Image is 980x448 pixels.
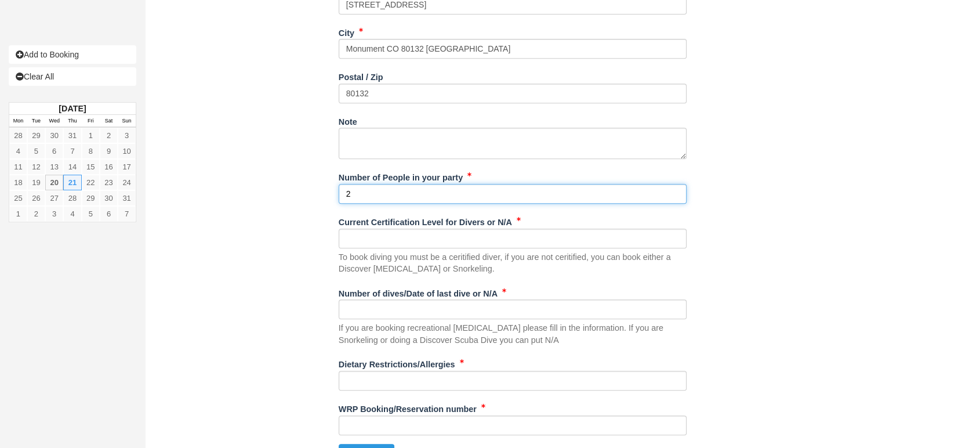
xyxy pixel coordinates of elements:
[82,175,100,190] a: 22
[63,115,81,128] th: Thu
[27,128,45,143] a: 29
[63,190,81,206] a: 28
[63,206,81,222] a: 4
[9,45,136,64] a: Add to Booking
[63,175,81,190] a: 21
[339,284,498,300] label: Number of dives/Date of last dive or N/A
[339,251,687,275] p: To book diving you must be a ceritified diver, if you are not ceritified, you can book either a D...
[27,115,45,128] th: Tue
[82,143,100,159] a: 8
[100,159,118,175] a: 16
[339,212,512,229] label: Current Certification Level for Divers or N/A
[27,159,45,175] a: 12
[63,159,81,175] a: 14
[82,128,100,143] a: 1
[100,143,118,159] a: 9
[59,104,86,113] strong: [DATE]
[45,128,63,143] a: 30
[118,206,136,222] a: 7
[339,322,687,346] p: If you are booking recreational [MEDICAL_DATA] please fill in the information. If you are Snorkel...
[339,23,354,39] label: City
[100,206,118,222] a: 6
[45,159,63,175] a: 13
[339,355,455,371] label: Dietary Restrictions/Allergies
[9,115,27,128] th: Mon
[9,206,27,222] a: 1
[27,143,45,159] a: 5
[9,128,27,143] a: 28
[339,168,463,184] label: Number of People in your party
[339,112,357,128] label: Note
[9,143,27,159] a: 4
[45,206,63,222] a: 3
[100,175,118,190] a: 23
[63,143,81,159] a: 7
[82,206,100,222] a: 5
[118,128,136,143] a: 3
[9,190,27,206] a: 25
[100,128,118,143] a: 2
[9,67,136,86] a: Clear All
[45,115,63,128] th: Wed
[9,159,27,175] a: 11
[9,175,27,190] a: 18
[339,399,477,416] label: WRP Booking/Reservation number
[63,128,81,143] a: 31
[45,143,63,159] a: 6
[118,190,136,206] a: 31
[339,67,383,84] label: Postal / Zip
[27,190,45,206] a: 26
[27,175,45,190] a: 19
[118,159,136,175] a: 17
[118,115,136,128] th: Sun
[100,190,118,206] a: 30
[27,206,45,222] a: 2
[82,190,100,206] a: 29
[118,175,136,190] a: 24
[45,190,63,206] a: 27
[118,143,136,159] a: 10
[82,159,100,175] a: 15
[45,175,63,190] a: 20
[82,115,100,128] th: Fri
[100,115,118,128] th: Sat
